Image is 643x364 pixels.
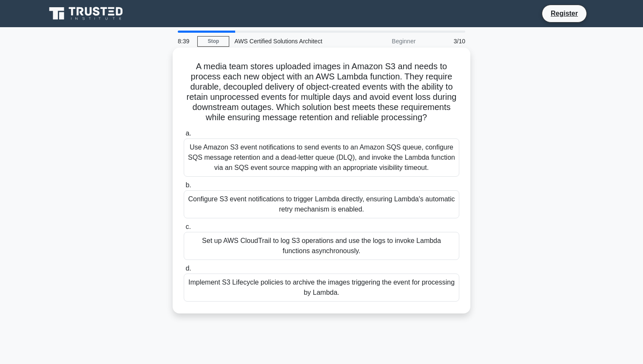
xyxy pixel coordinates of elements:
div: Implement S3 Lifecycle policies to archive the images triggering the event for processing by Lambda. [184,274,459,302]
span: d. [185,265,191,272]
h5: A media team stores uploaded images in Amazon S3 and needs to process each new object with an AWS... [183,61,460,123]
span: a. [185,130,191,137]
div: Set up AWS CloudTrail to log S3 operations and use the logs to invoke Lambda functions asynchrono... [184,232,459,260]
span: b. [185,181,191,189]
div: Beginner [346,33,421,50]
span: c. [185,223,191,230]
div: 3/10 [421,33,470,50]
div: AWS Certified Solutions Architect [229,33,346,50]
div: Configure S3 event notifications to trigger Lambda directly, ensuring Lambda's automatic retry me... [184,190,459,218]
a: Register [546,8,583,19]
a: Stop [197,36,229,47]
div: 8:39 [173,33,197,50]
div: Use Amazon S3 event notifications to send events to an Amazon SQS queue, configure SQS message re... [184,138,459,177]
